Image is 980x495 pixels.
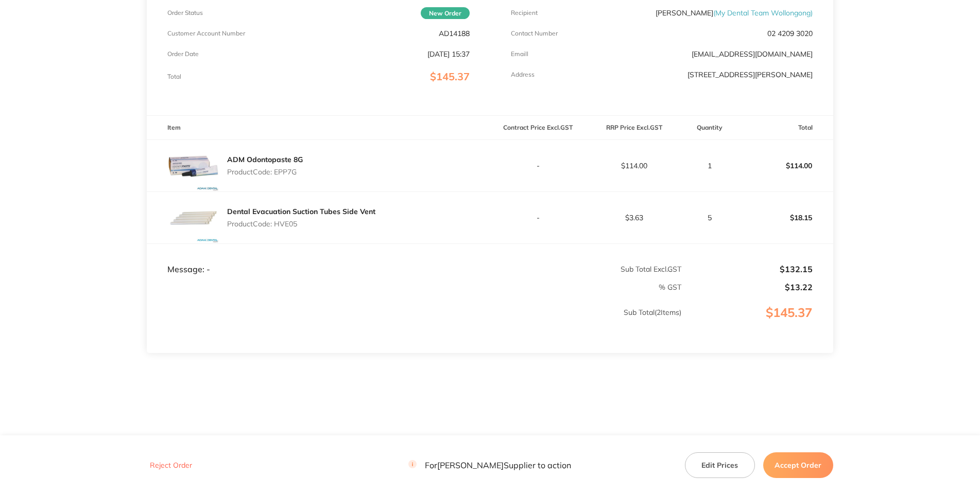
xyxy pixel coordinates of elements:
p: Contact Number [511,30,558,37]
p: Order Date [167,50,199,58]
span: ( My Dental Team Wollongong ) [713,8,813,17]
button: Edit Prices [685,452,755,478]
p: Product Code: EPP7G [227,168,303,176]
p: Sub Total Excl. GST [491,265,682,273]
th: RRP Price Excl. GST [586,116,682,140]
button: Reject Order [147,461,195,470]
a: ADM Odontopaste 8G [227,155,303,164]
p: AD14188 [439,29,470,38]
th: Quantity [682,116,737,140]
p: Emaill [511,50,528,58]
span: New Order [421,7,470,19]
p: [PERSON_NAME] [656,9,813,17]
th: Contract Price Excl. GST [490,116,586,140]
p: Recipient [511,9,538,16]
p: For [PERSON_NAME] Supplier to action [408,460,571,470]
p: Product Code: HVE05 [227,220,375,228]
p: Customer Account Number [167,30,245,37]
p: [STREET_ADDRESS][PERSON_NAME] [687,70,813,79]
th: Item [147,116,490,140]
span: $145.37 [430,70,470,83]
p: % GST [147,283,681,291]
p: [DATE] 15:37 [427,50,470,58]
p: Total [167,73,181,80]
p: 02 4209 3020 [767,29,813,38]
button: Accept Order [763,452,833,478]
p: $145.37 [682,306,832,341]
p: - [491,162,586,170]
a: [EMAIL_ADDRESS][DOMAIN_NAME] [692,49,813,59]
img: N3lyZGFtYw [167,140,219,191]
p: $3.63 [587,214,681,222]
p: Sub Total ( 2 Items) [147,308,681,337]
p: - [491,214,586,222]
p: $132.15 [682,264,812,274]
img: NzYzbTZiaw [167,192,219,243]
td: Message: - [147,243,490,274]
p: Address [511,71,535,78]
p: $114.00 [737,153,833,178]
p: $114.00 [587,162,681,170]
th: Total [737,116,833,140]
p: $18.15 [737,205,833,230]
p: 1 [682,162,736,170]
p: Order Status [167,9,203,16]
a: Dental Evacuation Suction Tubes Side Vent [227,207,375,216]
p: $13.22 [682,282,812,292]
p: 5 [682,214,736,222]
